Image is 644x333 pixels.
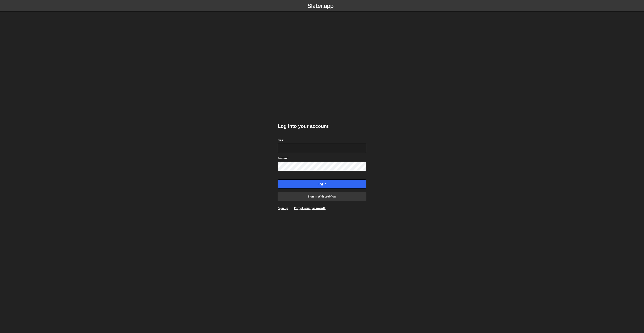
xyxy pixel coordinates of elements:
[278,207,288,210] a: Sign up
[278,123,366,129] h2: Log into your account
[278,179,366,189] input: Log in
[278,156,289,160] label: Password
[294,207,325,210] a: Forgot your password?
[278,138,284,142] label: Email
[278,192,366,201] a: Sign in with Webflow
